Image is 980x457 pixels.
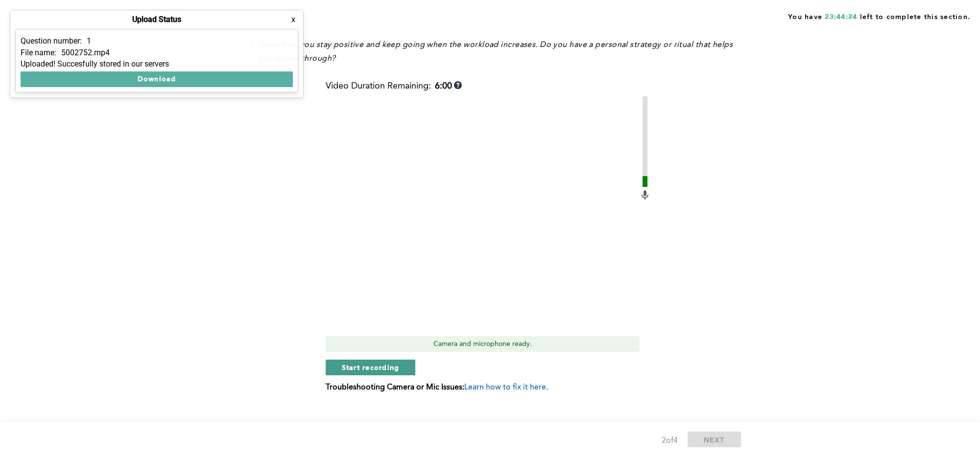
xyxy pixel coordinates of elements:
[342,363,400,372] span: Start recording
[704,435,725,444] span: NEXT
[10,10,96,25] button: Show Uploads
[132,15,181,24] h4: Upload Status
[662,434,678,448] div: 2 of 4
[688,432,741,447] button: NEXT
[326,384,464,391] b: Troubleshooting Camera or Mic Issues:
[435,81,452,91] b: 6:00
[464,384,548,391] span: Learn how to fix it here.
[825,14,857,21] span: 23:44:24
[259,41,735,63] em: Share how you stay positive and keep going when the workload increases. Do you have a personal st...
[21,37,82,46] p: Question number:
[326,81,462,91] div: Video Duration Remaining:
[87,37,91,46] p: 1
[21,71,293,87] button: Download
[788,10,970,22] span: You have left to complete this section.
[21,60,293,69] div: Uploaded! Succesfully stored in our servers
[21,48,56,57] p: File name:
[326,336,640,352] div: Camera and microphone ready.
[326,360,416,375] button: Start recording
[288,15,298,24] button: x
[61,48,110,57] p: 5002752.mp4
